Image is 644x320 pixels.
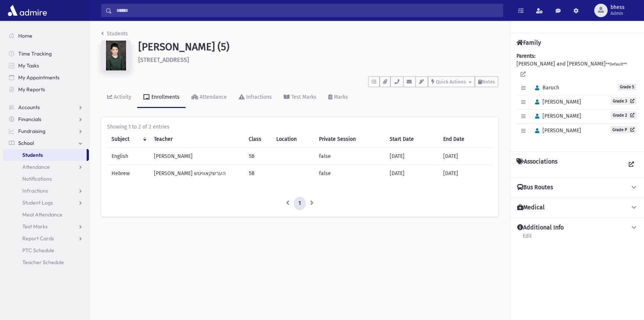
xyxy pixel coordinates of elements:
[3,232,89,244] a: Report Cards
[322,87,354,108] a: Marks
[315,148,385,165] td: false
[233,87,278,108] a: Infractions
[22,187,48,194] span: Infractions
[107,148,149,165] td: English
[438,131,492,148] th: End Date
[385,131,438,148] th: Start Date
[22,152,43,158] span: Students
[532,127,581,134] span: [PERSON_NAME]
[3,197,89,209] a: Student Logs
[438,165,492,182] td: [DATE]
[516,158,557,171] h4: Associations
[532,113,581,119] span: [PERSON_NAME]
[112,94,131,100] div: Activity
[290,94,316,100] div: Test Marks
[3,83,89,95] a: My Reports
[618,83,637,91] span: Grade 5
[244,165,272,182] td: 5B
[107,123,492,131] div: Showing 1 to 2 of 2 entries
[18,104,40,111] span: Accounts
[385,148,438,165] td: [DATE]
[278,87,322,108] a: Test Marks
[18,128,45,134] span: Fundraising
[522,232,532,245] a: Edit
[3,30,89,42] a: Home
[3,209,89,221] a: Meal Attendance
[149,165,244,182] td: [PERSON_NAME] הערשקאוויטש
[22,235,54,242] span: Report Cards
[244,131,272,148] th: Class
[22,259,64,266] span: Teacher Schedule
[186,87,233,108] a: Attendance
[332,94,348,100] div: Marks
[22,223,48,230] span: Test Marks
[3,149,87,161] a: Students
[517,184,553,191] h4: Bus Routes
[150,94,180,100] div: Enrollments
[475,76,498,87] button: Notes
[272,131,315,148] th: Location
[3,221,89,232] a: Test Marks
[18,50,52,57] span: Time Tracking
[516,204,638,212] button: Medical
[244,148,272,165] td: 5B
[3,60,89,72] a: My Tasks
[101,87,137,108] a: Activity
[516,52,638,146] div: [PERSON_NAME] and [PERSON_NAME]
[198,94,227,100] div: Attendance
[611,10,625,16] span: Admin
[517,224,564,232] h4: Additional Info
[107,131,149,148] th: Subject
[610,126,637,133] a: Grade P
[516,53,535,59] b: Parents:
[385,165,438,182] td: [DATE]
[149,131,244,148] th: Teacher
[138,56,498,63] h6: [STREET_ADDRESS]
[438,148,492,165] td: [DATE]
[18,62,39,69] span: My Tasks
[532,99,581,105] span: [PERSON_NAME]
[22,175,52,182] span: Notifications
[3,244,89,256] a: PTC Schedule
[6,3,49,18] img: AdmirePro
[428,76,475,87] button: Quick Actions
[3,173,89,185] a: Notifications
[18,32,32,39] span: Home
[315,131,385,148] th: Private Session
[22,164,50,170] span: Attendance
[245,94,272,100] div: Infractions
[611,97,637,105] a: Grade 3
[3,185,89,197] a: Infractions
[22,199,53,206] span: Student Logs
[315,165,385,182] td: false
[18,116,41,123] span: Financials
[3,48,89,60] a: Time Tracking
[112,4,503,17] input: Search
[101,30,128,41] nav: breadcrumb
[516,39,541,46] h4: Family
[22,247,54,254] span: PTC Schedule
[517,204,545,212] h4: Medical
[3,256,89,268] a: Teacher Schedule
[436,79,466,85] span: Quick Actions
[18,86,45,93] span: My Reports
[22,211,62,218] span: Meal Attendance
[138,41,498,53] h1: [PERSON_NAME] (5)
[611,111,637,119] a: Grade 2
[18,140,34,146] span: School
[625,158,638,171] a: View all Associations
[101,31,128,37] a: Students
[3,137,89,149] a: School
[294,197,306,210] a: 1
[3,161,89,173] a: Attendance
[18,74,59,81] span: My Appointments
[3,113,89,125] a: Financials
[107,165,149,182] td: Hebrew
[137,87,186,108] a: Enrollments
[3,125,89,137] a: Fundraising
[482,79,495,85] span: Notes
[532,85,559,91] span: Baruch
[611,4,625,10] span: bhess
[516,184,638,191] button: Bus Routes
[3,101,89,113] a: Accounts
